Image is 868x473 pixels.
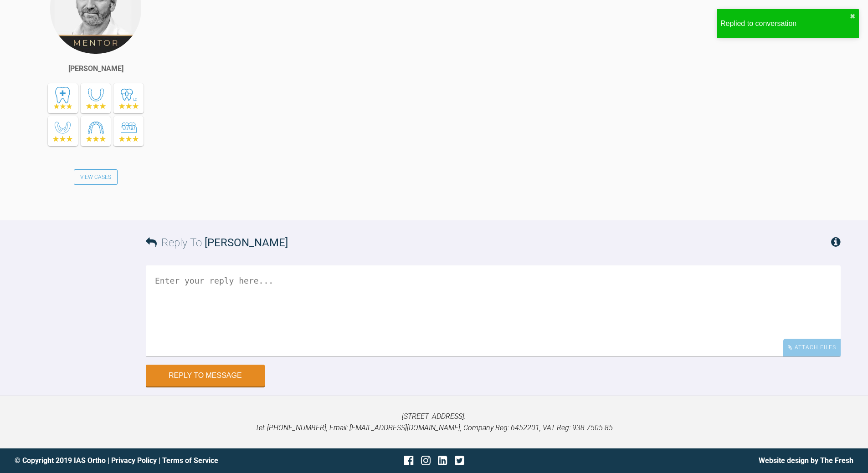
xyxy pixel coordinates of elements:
[205,236,288,249] span: [PERSON_NAME]
[162,456,218,465] a: Terms of Service
[111,456,157,465] a: Privacy Policy
[68,63,123,75] div: [PERSON_NAME]
[720,18,850,30] div: Replied to conversation
[146,365,265,387] button: Reply to Message
[74,169,118,185] a: View Cases
[146,234,288,251] h3: Reply To
[15,411,853,434] p: [STREET_ADDRESS]. Tel: [PHONE_NUMBER], Email: [EMAIL_ADDRESS][DOMAIN_NAME], Company Reg: 6452201,...
[759,456,853,465] a: Website design by The Fresh
[15,455,294,467] div: © Copyright 2019 IAS Ortho | |
[783,339,841,356] div: Attach Files
[850,13,855,20] button: close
